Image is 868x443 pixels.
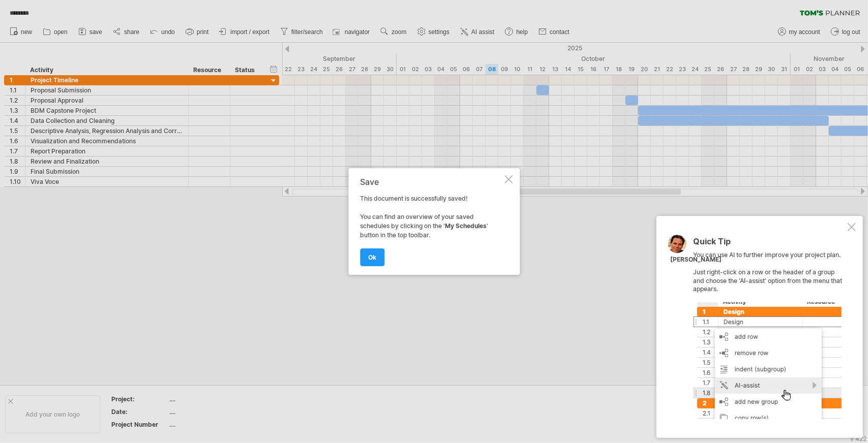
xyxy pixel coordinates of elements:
[670,256,722,264] div: [PERSON_NAME]
[360,248,384,266] a: ok
[693,237,846,419] div: You can use AI to further improve your project plan. Just right-click on a row or the header of a...
[368,254,376,261] span: ok
[693,237,846,251] div: Quick Tip
[445,222,487,230] strong: My Schedules
[360,177,502,186] div: Save
[360,177,502,266] div: This document is successfully saved! You can find an overview of your saved schedules by clicking...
